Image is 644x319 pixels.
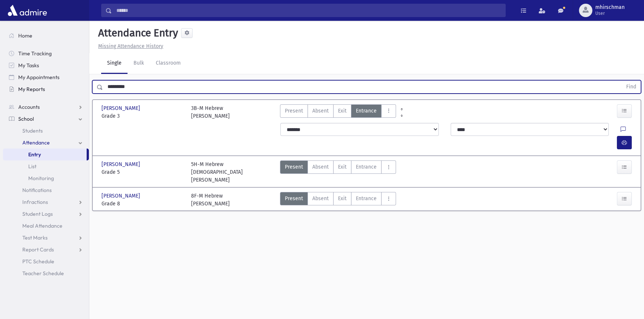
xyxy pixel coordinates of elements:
a: Test Marks [3,232,89,244]
span: Entrance [356,163,377,171]
span: User [595,10,625,16]
span: My Reports [18,86,45,92]
span: Home [18,32,32,39]
a: Home [3,30,89,42]
span: Absent [312,195,329,202]
a: My Tasks [3,59,89,71]
a: Bulk [128,53,150,74]
span: PTC Schedule [22,258,54,265]
span: Monitoring [28,175,54,182]
span: Present [285,195,303,202]
span: Absent [312,163,329,171]
span: mhirschman [595,4,625,10]
span: Report Cards [22,246,54,253]
span: Exit [338,195,347,202]
a: Single [101,53,128,74]
a: School [3,113,89,125]
span: Entrance [356,195,377,202]
a: Report Cards [3,244,89,255]
a: Monitoring [3,172,89,184]
a: Accounts [3,101,89,113]
span: My Tasks [18,62,39,69]
a: Infractions [3,196,89,208]
span: List [28,163,36,170]
span: Student Logs [22,211,53,217]
button: Find [622,81,641,93]
div: 5H-M Hebrew [DEMOGRAPHIC_DATA][PERSON_NAME] [191,160,273,184]
a: Students [3,125,89,137]
span: Notifications [22,187,52,193]
div: 3B-M Hebrew [PERSON_NAME] [191,104,230,120]
a: Classroom [150,53,187,74]
a: Attendance [3,137,89,149]
u: Missing Attendance History [98,43,163,49]
span: Meal Attendance [22,222,62,229]
span: Students [22,127,43,134]
span: Present [285,107,303,115]
span: Present [285,163,303,171]
span: [PERSON_NAME] [102,104,142,112]
span: Test Marks [22,234,48,241]
span: Time Tracking [18,50,52,57]
span: [PERSON_NAME] [102,160,142,168]
input: Search [112,4,505,17]
a: List [3,160,89,172]
span: Exit [338,163,347,171]
span: Entry [28,151,41,158]
div: 8F-M Hebrew [PERSON_NAME] [191,192,230,208]
a: My Appointments [3,71,89,83]
span: Accounts [18,104,40,110]
span: Absent [312,107,329,115]
div: AttTypes [280,104,396,120]
a: Time Tracking [3,48,89,59]
div: AttTypes [280,192,396,208]
a: Student Logs [3,208,89,220]
span: Entrance [356,107,377,115]
span: Grade 8 [102,200,184,208]
span: Infractions [22,199,48,205]
a: PTC Schedule [3,255,89,267]
img: AdmirePro [6,3,49,18]
a: Entry [3,149,87,160]
h5: Attendance Entry [95,27,178,39]
a: Missing Attendance History [95,43,163,49]
span: My Appointments [18,74,59,81]
a: Meal Attendance [3,220,89,232]
span: Grade 5 [102,168,184,176]
a: Teacher Schedule [3,267,89,279]
span: Grade 3 [102,112,184,120]
span: [PERSON_NAME] [102,192,142,200]
div: AttTypes [280,160,396,184]
span: Teacher Schedule [22,270,64,277]
span: School [18,115,34,122]
a: My Reports [3,83,89,95]
a: Notifications [3,184,89,196]
span: Exit [338,107,347,115]
span: Attendance [22,139,50,146]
